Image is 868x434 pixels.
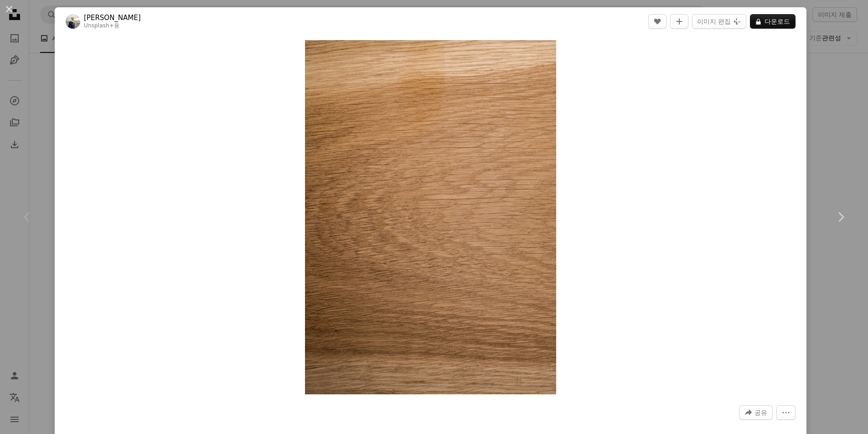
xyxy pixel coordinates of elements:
[305,40,556,394] button: 이 이미지 확대
[648,14,666,29] button: 좋아요
[305,40,556,394] img: 나뭇결 표면의 클로즈업
[670,14,688,29] button: 컬렉션에 추가
[754,406,767,419] span: 공유
[692,14,746,29] button: 이미지 편집
[750,14,796,29] button: 다운로드
[66,14,80,29] img: Simon Maage의 프로필로 이동
[776,405,796,420] button: 더 많은 작업
[84,13,141,22] a: [PERSON_NAME]
[813,173,868,261] a: 다음
[84,22,114,29] a: Unsplash+
[84,22,141,30] div: 용
[739,405,773,420] button: 이 이미지 공유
